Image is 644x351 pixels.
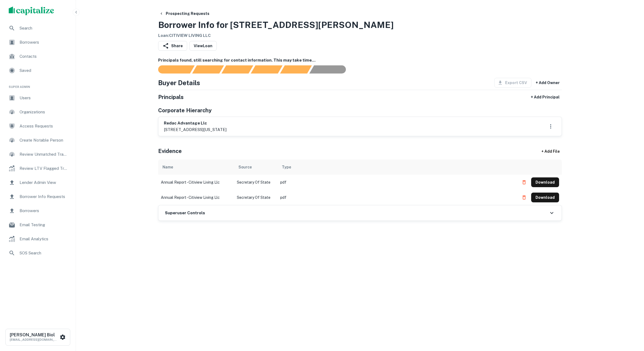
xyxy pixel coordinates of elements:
[251,65,282,74] div: Principals found, AI now looking for contact information...
[20,236,68,242] span: Email Analytics
[280,65,312,74] div: Principals found, still searching for contact information. This may take time...
[4,91,71,104] a: Users
[192,65,224,74] div: Your request is received and processing...
[519,178,529,187] button: Delete file
[282,164,291,170] div: Type
[162,164,173,170] div: Name
[4,204,71,217] a: Borrowers
[9,7,54,15] img: capitalize-logo.png
[278,190,517,205] td: pdf
[20,250,68,256] span: SOS Search
[310,65,352,74] div: AI fulfillment process complete.
[158,41,187,51] button: Share
[158,93,184,101] h5: Principals
[158,106,212,114] h5: Corporate Hierarchy
[534,78,562,88] button: + Add Owner
[20,208,68,214] span: Borrowers
[5,329,70,346] button: [PERSON_NAME] Biol[EMAIL_ADDRESS][DOMAIN_NAME]
[20,67,68,74] span: Saved
[158,159,234,175] th: Name
[189,41,217,51] a: ViewLoan
[20,109,68,115] span: Organizations
[221,65,253,74] div: Documents found, AI parsing details...
[4,50,71,63] a: Contacts
[4,120,71,133] a: Access Requests
[234,159,278,175] th: Source
[20,137,68,143] span: Create Notable Person
[20,53,68,60] span: Contacts
[278,159,517,175] th: Type
[238,164,252,170] div: Source
[234,190,278,205] td: Secretary of State
[529,92,562,102] button: + Add Principal
[278,175,517,190] td: pdf
[4,106,71,119] a: Organizations
[158,147,182,155] h5: Evidence
[4,162,71,175] a: Review LTV Flagged Transactions
[165,210,205,216] h6: Superuser Controls
[4,218,71,231] a: Email Testing
[4,22,71,35] a: Search
[164,126,227,133] p: [STREET_ADDRESS][US_STATE]
[20,39,68,46] span: Borrowers
[157,9,212,18] button: Prospecting Requests
[20,95,68,101] span: Users
[531,177,559,187] button: Download
[158,57,562,63] h6: Principals found, still searching for contact information. This may take time...
[531,146,569,156] div: + Add File
[20,193,68,200] span: Borrower Info Requests
[20,25,68,31] span: Search
[531,193,559,202] button: Download
[10,337,59,342] p: [EMAIL_ADDRESS][DOMAIN_NAME]
[617,308,644,334] iframe: Chat Widget
[158,33,394,39] h6: Loan : CITIVIEW LIVING LLC
[4,36,71,49] a: Borrowers
[519,193,529,202] button: Delete file
[234,175,278,190] td: Secretary of State
[158,190,234,205] td: annual report - citiview living llc
[20,123,68,129] span: Access Requests
[4,64,71,77] a: Saved
[4,78,71,91] li: Super Admin
[4,148,71,161] a: Review Unmatched Transactions
[158,159,562,205] div: scrollable content
[158,78,200,88] h4: Buyer Details
[20,151,68,158] span: Review Unmatched Transactions
[20,165,68,172] span: Review LTV Flagged Transactions
[4,190,71,203] a: Borrower Info Requests
[20,179,68,186] span: Lender Admin View
[152,65,192,74] div: Sending borrower request to AI...
[4,176,71,189] a: Lender Admin View
[20,222,68,228] span: Email Testing
[158,175,234,190] td: annual report - citiview living llc
[10,333,59,337] h6: [PERSON_NAME] Biol
[164,120,227,126] h6: redac advantage llc
[4,247,71,260] a: SOS Search
[158,18,394,31] h3: Borrower Info for [STREET_ADDRESS][PERSON_NAME]
[4,232,71,245] a: Email Analytics
[4,134,71,147] a: Create Notable Person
